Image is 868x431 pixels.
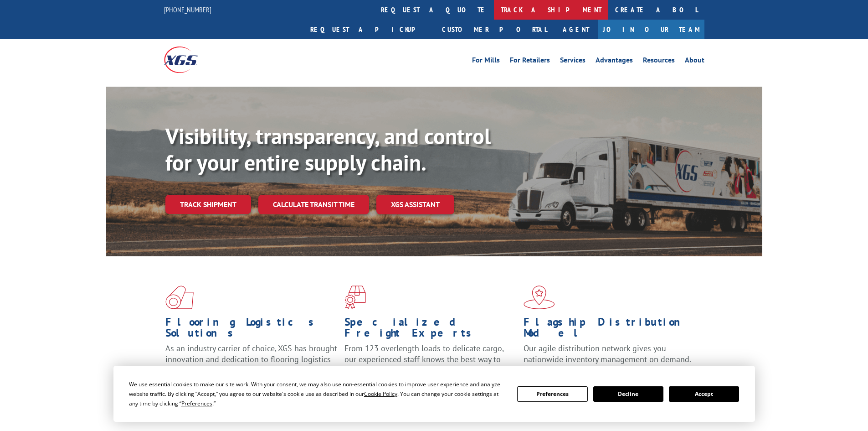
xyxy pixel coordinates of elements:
button: Decline [593,386,663,402]
a: Join Our Team [598,20,704,39]
a: Calculate transit time [258,195,369,214]
img: xgs-icon-flagship-distribution-model-red [524,286,555,309]
a: Services [560,57,586,67]
h1: Flagship Distribution Model [524,317,696,343]
a: Track shipment [165,195,251,214]
span: Our agile distribution network gives you nationwide inventory management on demand. [524,343,691,364]
a: About [685,57,704,67]
a: [PHONE_NUMBER] [164,5,211,14]
a: Advantages [596,57,633,67]
a: XGS ASSISTANT [376,195,454,214]
img: xgs-icon-focused-on-flooring-red [344,286,366,309]
span: Preferences [181,400,212,407]
button: Preferences [517,386,587,402]
a: Customer Portal [435,20,554,39]
button: Accept [669,386,739,402]
span: As an industry carrier of choice, XGS has brought innovation and dedication to flooring logistics... [165,343,337,375]
div: We use essential cookies to make our site work. With your consent, we may also use non-essential ... [129,379,506,408]
a: Agent [554,20,598,39]
img: xgs-icon-total-supply-chain-intelligence-red [165,286,194,309]
h1: Specialized Freight Experts [344,317,517,343]
a: For Mills [472,57,500,67]
a: Resources [643,57,675,67]
a: For Retailers [510,57,550,67]
b: Visibility, transparency, and control for your entire supply chain. [165,122,491,177]
span: Cookie Policy [364,390,397,398]
div: Cookie Consent Prompt [113,366,755,422]
h1: Flooring Logistics Solutions [165,317,338,343]
a: Request a pickup [303,20,435,39]
p: From 123 overlength loads to delicate cargo, our experienced staff knows the best way to move you... [344,343,517,384]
